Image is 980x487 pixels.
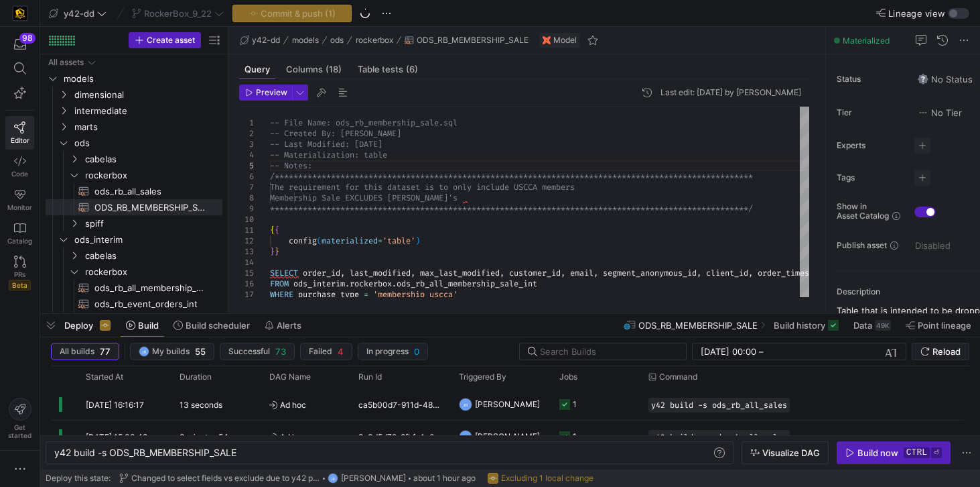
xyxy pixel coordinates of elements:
[7,203,32,211] span: Monitor
[269,389,342,421] span: Ad hoc
[853,320,872,331] span: Data
[270,225,275,235] span: {
[74,136,220,151] span: ods
[120,314,165,337] button: Build
[350,388,451,420] div: ca5b00d7-911d-48b4-a1c8-e14e4ce3f3cb
[5,217,34,250] a: Catalog
[94,296,207,312] span: ods_rb_event_orders_int​​​​​​​​​​
[300,343,352,360] button: Failed4
[5,150,34,183] a: Code
[116,470,479,487] button: Changed to select fields vs exclude due to y42 performanceJR[PERSON_NAME]about 1 hour ago
[417,36,529,45] span: ODS_RB_MEMBERSHIP_SALE
[327,32,347,48] button: ods
[748,268,753,278] span: ,
[931,447,942,458] kbd: ⏎
[289,32,322,48] button: models
[415,235,420,246] span: )
[74,232,220,248] span: ods_interim
[239,182,254,193] div: 7
[239,289,254,300] div: 17
[46,296,222,312] div: Press SPACE to select this row.
[697,268,701,278] span: ,
[918,74,973,85] span: No Status
[888,8,945,19] span: Lineage view
[46,264,222,280] div: Press SPACE to select this row.
[85,216,220,231] span: spiff
[847,314,897,337] button: Data49K
[603,268,697,278] span: segment_anonymous_id
[64,71,220,87] span: models
[8,423,31,439] span: Get started
[651,433,787,442] span: y42 build -s ods_rb_all_sales
[275,225,279,235] span: {
[411,268,415,278] span: ,
[94,200,207,215] span: ODS_RB_MEMBERSHIP_SALE​​​​​​​​​​
[286,65,342,74] span: Columns
[309,347,332,356] span: Failed
[912,343,969,360] button: Reload
[46,280,222,296] a: ods_rb_all_membership_sale_int​​​​​​​​​​
[774,320,825,331] span: Build history
[186,320,250,331] span: Build scheduler
[638,320,758,331] span: ODS_RB_MEMBERSHIP_SALE
[46,70,222,87] div: Press SPACE to select this row.
[64,8,94,19] span: y42-dd
[573,388,577,420] div: 1
[420,268,500,278] span: max_last_modified
[270,268,298,278] span: SELECT
[46,199,222,215] a: ODS_RB_MEMBERSHIP_SALE​​​​​​​​​​
[46,199,222,215] div: Press SPACE to select this row.
[5,392,34,445] button: Getstarted
[328,473,338,484] div: JR
[762,447,820,458] span: Visualize DAG
[857,447,898,458] div: Build now
[86,400,144,410] span: [DATE] 16:16:17
[401,32,532,48] button: ODS_RB_MEMBERSHIP_SALE
[875,320,891,331] div: 49K
[46,54,222,70] div: Press SPACE to select this row.
[358,372,382,382] span: Run Id
[366,347,409,356] span: In progress
[147,36,195,45] span: Create asset
[46,5,110,22] button: y42-dd
[341,474,406,483] span: [PERSON_NAME]
[5,32,34,56] button: 98
[239,257,254,268] div: 14
[364,289,368,300] span: =
[759,346,764,357] span: –
[131,474,320,483] span: Changed to select fields vs exclude due to y42 performance
[350,268,411,278] span: last_modified
[501,474,593,483] span: Excluding 1 local change
[275,246,279,257] span: }
[46,87,222,103] div: Press SPACE to select this row.
[270,128,401,139] span: -- Created By: [PERSON_NAME]
[5,250,34,296] a: PRsBeta
[239,214,254,225] div: 10
[660,88,801,97] div: Last edit: [DATE] by [PERSON_NAME]
[330,36,344,45] span: ods
[5,116,34,150] a: Editor
[239,278,254,289] div: 16
[382,235,415,246] span: 'table'
[406,65,418,74] span: (6)
[46,215,222,231] div: Press SPACE to select this row.
[94,280,207,296] span: ods_rb_all_membership_sale_int​​​​​​​​​​
[14,270,25,278] span: PRs
[459,430,472,443] div: JR
[918,320,971,331] span: Point lineage
[46,474,111,483] span: Deploy this state:
[239,225,254,235] div: 11
[270,150,387,160] span: -- Materialization: table
[270,278,289,289] span: FROM
[475,388,540,420] span: [PERSON_NAME]
[326,65,342,74] span: (18)
[350,421,451,452] div: 8e3d5d72-8fbf-4a01-880e-52eb85adeb2b
[500,268,504,278] span: ,
[85,248,220,264] span: cabelas
[259,314,307,337] button: Alerts
[228,347,270,356] span: Successful
[481,182,575,193] span: nclude USCCA members
[244,65,270,74] span: Query
[167,314,256,337] button: Build scheduler
[46,183,222,199] div: Press SPACE to select this row.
